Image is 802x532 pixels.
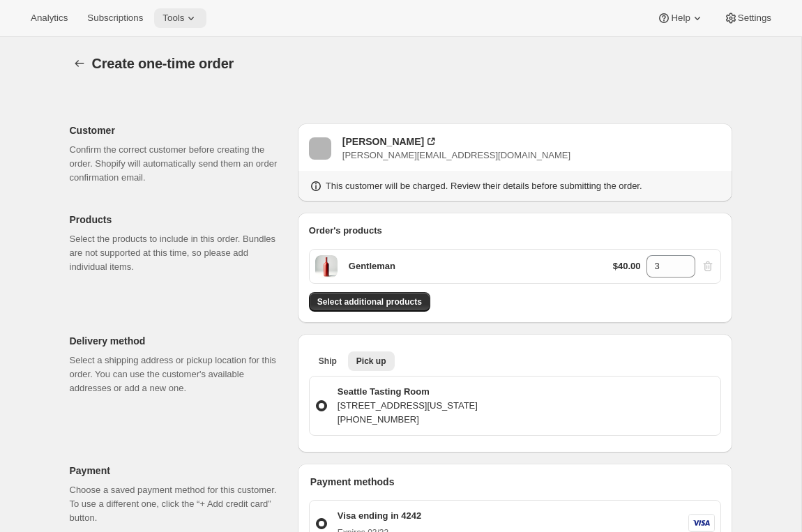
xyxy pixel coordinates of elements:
[79,8,151,28] button: Subscriptions
[309,137,331,160] span: Emily Yuhas
[338,385,478,399] p: Seattle Tasting Room
[338,509,421,523] p: Visa ending in 4242
[70,232,287,274] p: Select the products to include in this order. Bundles are not supported at this time, so please a...
[738,13,771,24] span: Settings
[309,225,382,236] span: Order's products
[70,464,287,478] p: Payment
[70,334,287,348] p: Delivery method
[338,413,478,427] p: [PHONE_NUMBER]
[613,259,641,273] p: $40.00
[315,255,338,278] span: Default Title
[338,399,478,413] p: [STREET_ADDRESS][US_STATE]
[649,8,712,28] button: Help
[326,179,642,193] p: This customer will be charged. Review their details before submitting the order.
[162,13,184,24] span: Tools
[22,8,76,28] button: Analytics
[342,150,570,160] span: [PERSON_NAME][EMAIL_ADDRESS][DOMAIN_NAME]
[70,123,287,137] p: Customer
[70,354,287,395] p: Select a shipping address or pickup location for this order. You can use the customer's available...
[92,56,234,71] span: Create one-time order
[319,356,337,367] span: Ship
[70,143,287,185] p: Confirm the correct customer before creating the order. Shopify will automatically send them an o...
[671,13,690,24] span: Help
[349,259,395,273] p: Gentleman
[70,213,287,227] p: Products
[154,8,206,28] button: Tools
[317,296,422,307] span: Select additional products
[87,13,143,24] span: Subscriptions
[309,292,430,312] button: Select additional products
[716,8,780,28] button: Settings
[31,13,68,24] span: Analytics
[342,135,424,149] div: [PERSON_NAME]
[70,483,287,525] p: Choose a saved payment method for this customer. To use a different one, click the “+ Add credit ...
[310,475,721,489] p: Payment methods
[356,356,386,367] span: Pick up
